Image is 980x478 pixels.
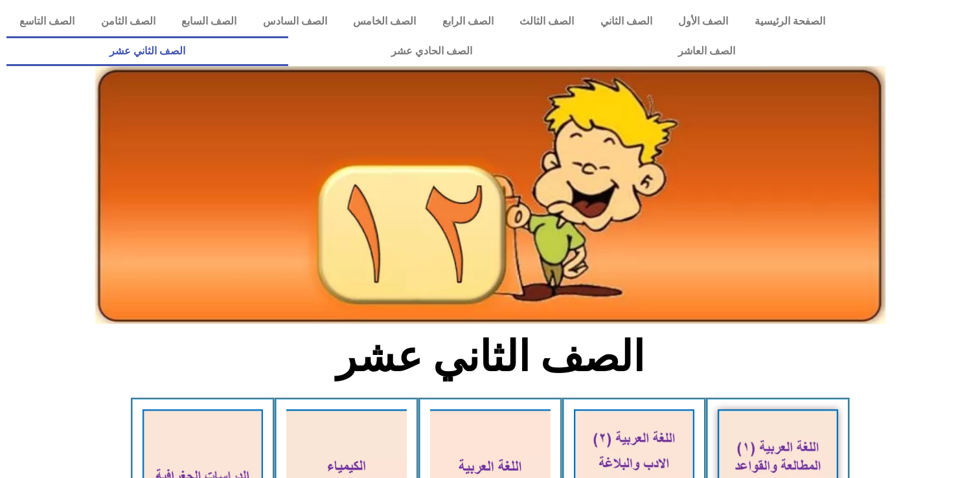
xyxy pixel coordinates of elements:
a: الصف الخامس [340,6,429,36]
a: الصف الثالث [507,6,587,36]
a: الصف السادس [250,6,341,36]
a: الصف العاشر [575,36,838,66]
a: الصف التاسع [6,6,88,36]
a: الصف الثاني [587,6,666,36]
a: الصف الثامن [88,6,169,36]
a: الصف الرابع [429,6,507,36]
a: الصف الأول [665,6,742,36]
a: الصف الحادي عشر [288,36,575,66]
a: الصف السابع [168,6,250,36]
a: الصفحة الرئيسية [742,6,839,36]
h2: الصف الثاني عشر [276,332,704,382]
a: الصف الثاني عشر [6,36,288,66]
